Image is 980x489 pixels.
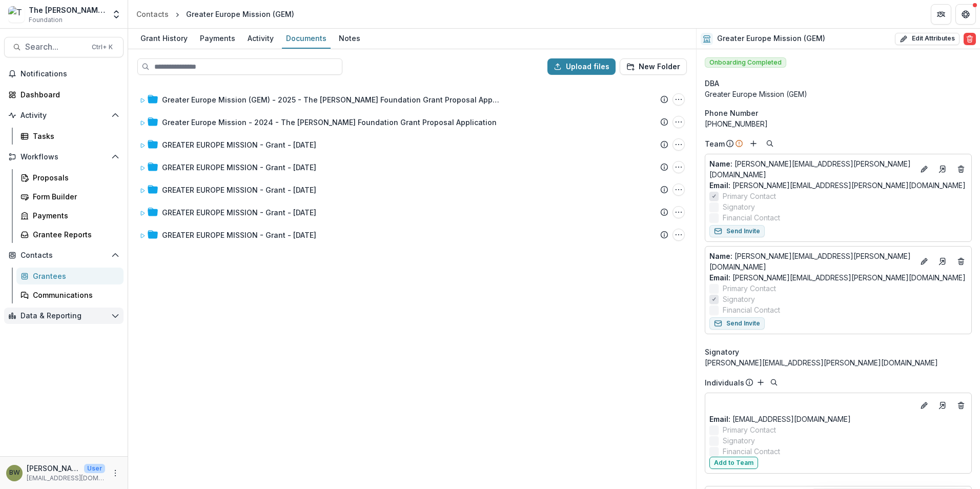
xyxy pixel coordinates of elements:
div: GREATER EUROPE MISSION - Grant - [DATE]GREATER EUROPE MISSION - Grant - 07/01/2021 Options [135,157,689,177]
div: Greater Europe Mission (GEM) - 2025 - The [PERSON_NAME] Foundation Grant Proposal ApplicationGrea... [135,89,689,110]
span: Name : [709,159,732,168]
div: Form Builder [33,191,115,202]
div: Tasks [33,131,115,141]
div: Documents [282,31,331,46]
p: User [84,464,105,473]
p: Individuals [705,377,744,388]
button: Upload files [547,58,616,75]
a: Dashboard [4,86,124,103]
div: Payments [33,210,115,221]
button: Add [747,137,760,150]
div: Greater Europe Mission (GEM) [705,89,972,99]
div: Payments [196,31,239,46]
span: Phone Number [705,108,758,118]
span: Primary Contact [723,424,776,435]
a: Contacts [132,7,173,22]
a: Grant History [136,29,192,49]
div: GREATER EUROPE MISSION - Grant - [DATE]GREATER EUROPE MISSION - Grant - 07/01/2019 Options [135,202,689,222]
button: Partners [931,4,951,25]
p: [PERSON_NAME][EMAIL_ADDRESS][PERSON_NAME][DOMAIN_NAME] [709,251,914,272]
div: Greater Europe Mission (GEM) - 2025 - The [PERSON_NAME] Foundation Grant Proposal Application [162,94,500,105]
button: Edit Attributes [895,33,959,45]
a: Email: [PERSON_NAME][EMAIL_ADDRESS][PERSON_NAME][DOMAIN_NAME] [709,272,966,283]
div: Grantee Reports [33,229,115,240]
span: Name : [709,252,732,260]
a: Email: [EMAIL_ADDRESS][DOMAIN_NAME] [709,414,851,424]
button: Add to Team [709,457,758,469]
span: Primary Contact [723,283,776,294]
span: Notifications [21,70,119,78]
div: GREATER EUROPE MISSION - Grant - [DATE]GREATER EUROPE MISSION - Grant - 07/01/2022 Options [135,134,689,155]
span: Email: [709,273,730,282]
div: [PHONE_NUMBER] [705,118,972,129]
span: Signatory [723,435,755,446]
a: Tasks [16,128,124,145]
span: Data & Reporting [21,312,107,320]
button: Open entity switcher [109,4,124,25]
button: Edit [918,399,930,412]
a: Payments [16,207,124,224]
span: Onboarding Completed [705,57,786,68]
a: Notes [335,29,364,49]
a: Payments [196,29,239,49]
button: Edit [918,255,930,268]
a: Email: [PERSON_NAME][EMAIL_ADDRESS][PERSON_NAME][DOMAIN_NAME] [709,180,966,191]
div: GREATER EUROPE MISSION - Grant - [DATE]GREATER EUROPE MISSION - Grant - 07/01/2018 Options [135,225,689,245]
span: DBA [705,78,719,89]
div: Grant History [136,31,192,46]
span: Email: [709,415,730,423]
a: Proposals [16,169,124,186]
div: [PERSON_NAME][EMAIL_ADDRESS][PERSON_NAME][DOMAIN_NAME] [705,357,972,368]
span: Activity [21,111,107,120]
span: Financial Contact [723,212,780,223]
a: Grantees [16,268,124,284]
a: Activity [243,29,278,49]
div: Greater Europe Mission (GEM) [186,9,294,19]
div: Blair White [9,470,20,476]
button: Search... [4,37,124,57]
div: GREATER EUROPE MISSION - Grant - [DATE] [162,230,316,240]
div: Notes [335,31,364,46]
a: Go to contact [934,253,951,270]
a: Name: [PERSON_NAME][EMAIL_ADDRESS][PERSON_NAME][DOMAIN_NAME] [709,158,914,180]
span: Foundation [29,15,63,25]
span: Contacts [21,251,107,260]
button: GREATER EUROPE MISSION - Grant - 07/01/2018 Options [672,229,685,241]
button: Send Invite [709,225,765,237]
button: Search [764,137,776,150]
div: GREATER EUROPE MISSION - Grant - [DATE] [162,207,316,218]
button: Greater Europe Mission - 2024 - The Bolick Foundation Grant Proposal Application Options [672,116,685,128]
p: [PERSON_NAME][EMAIL_ADDRESS][PERSON_NAME][DOMAIN_NAME] [709,158,914,180]
button: Edit [918,163,930,175]
p: [PERSON_NAME] [27,463,80,474]
button: Open Workflows [4,149,124,165]
button: Notifications [4,66,124,82]
div: Communications [33,290,115,300]
a: Go to contact [934,397,951,414]
img: The Bolick Foundation [8,6,25,23]
a: Form Builder [16,188,124,205]
a: Communications [16,287,124,303]
button: Open Contacts [4,247,124,263]
a: Grantee Reports [16,226,124,243]
div: Greater Europe Mission - 2024 - The [PERSON_NAME] Foundation Grant Proposal Application [162,117,497,128]
h2: Greater Europe Mission (GEM) [717,34,825,43]
button: Deletes [955,163,967,175]
span: Financial Contact [723,304,780,315]
a: Name: [PERSON_NAME][EMAIL_ADDRESS][PERSON_NAME][DOMAIN_NAME] [709,251,914,272]
span: Signatory [723,201,755,212]
div: Activity [243,31,278,46]
button: New Folder [620,58,687,75]
span: Workflows [21,153,107,161]
span: Signatory [723,294,755,304]
button: Search [768,376,780,389]
button: Open Data & Reporting [4,308,124,324]
div: Grantees [33,271,115,281]
p: [EMAIL_ADDRESS][DOMAIN_NAME] [27,474,105,483]
p: Team [705,138,725,149]
span: Signatory [705,347,739,357]
button: Deletes [955,255,967,268]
